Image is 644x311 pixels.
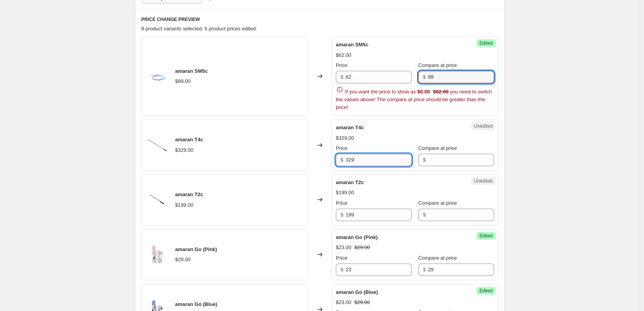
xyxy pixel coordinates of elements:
[336,299,351,306] div: $23.00
[340,74,343,80] span: $
[175,77,191,85] div: $89.00
[418,255,457,261] span: Compare at price
[146,243,169,266] img: d997391c61cd840e3d506efe47bc78f7_7dd2751d-c9c5-4853-8832-1b4b36ba314c_80x.png
[340,157,343,163] span: $
[175,137,203,142] span: amaran T4c
[175,201,193,209] div: $199.00
[433,88,449,96] strike: $62.00
[336,134,354,142] div: $329.00
[423,157,426,163] span: $
[336,244,351,251] div: $23.00
[175,192,203,197] span: amaran T2c
[175,68,208,74] span: amaran SM5c
[146,65,169,88] img: amaranSM5c-6_80x.png
[354,244,370,251] strike: $29.00
[146,134,169,157] img: T4C_bc341bd6-aff0-4ec1-8f37-ce965c4238df_80x.png
[418,145,457,151] span: Compare at price
[423,267,426,272] span: $
[336,200,347,206] span: Price
[474,123,493,129] span: Unedited
[141,26,257,32] span: 8 product variants selected. 6 product prices edited:
[336,145,347,151] span: Price
[474,178,493,184] span: Unedited
[336,125,364,130] span: amaran T4c
[336,89,492,110] span: If you want the price to show as you need to switch the values above! The compare at price should...
[479,233,493,239] span: Edited
[354,299,370,306] strike: $29.00
[336,42,369,47] span: amaran SM5c
[175,256,191,264] div: $29.00
[340,212,343,218] span: $
[479,288,493,294] span: Edited
[418,62,457,68] span: Compare at price
[175,301,217,307] span: amaran Go (Blue)
[336,179,364,185] span: amaran T2c
[336,51,351,59] div: $62.00
[141,16,498,23] h6: PRICE CHANGE PREVIEW
[336,289,378,295] span: amaran Go (Blue)
[336,234,378,240] span: amaran Go (Pink)
[336,62,347,68] span: Price
[479,40,493,46] span: Edited
[423,212,426,218] span: $
[336,189,354,197] div: $199.00
[175,246,217,252] span: amaran Go (Pink)
[423,74,426,80] span: $
[417,88,430,96] div: $0.00
[146,188,169,211] img: T2c_b097934e-65b2-4bfc-bf67-b3dda5892265_80x.png
[336,255,347,261] span: Price
[175,146,193,154] div: $329.00
[418,200,457,206] span: Compare at price
[340,267,343,272] span: $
